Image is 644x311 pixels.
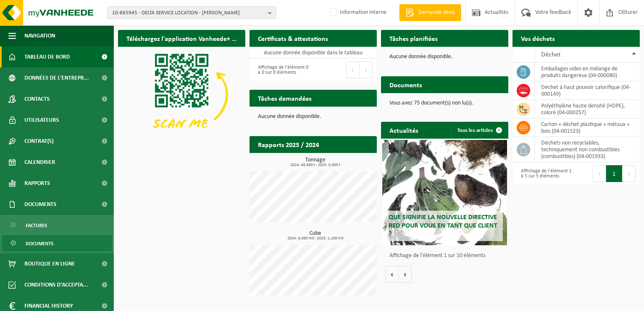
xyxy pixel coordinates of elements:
span: 2024: 49,880 t - 2025: 0,000 t [254,163,377,167]
a: Documents [2,235,112,251]
span: 2024: 8,660 m3 - 2025: 1,100 m3 [254,236,377,241]
button: 10-865945 - DELTA SERVICE LOCATION - [PERSON_NAME] [107,6,276,19]
h2: Téléchargez l'application Vanheede+ maintenant! [118,30,245,46]
h2: Tâches planifiées [381,30,446,46]
span: Conditions d'accepta... [24,274,88,295]
span: Calendrier [24,152,55,173]
span: Factures [26,217,47,233]
h2: Documents [381,76,430,93]
h2: Tâches demandées [250,90,320,106]
span: Demande devis [416,8,457,17]
h3: Cube [254,231,377,241]
td: déchets non recyclables, techniquement non combustibles (combustibles) (04-001933) [535,137,640,162]
button: Next [360,62,373,78]
label: Information interne [328,6,386,19]
img: Download de VHEPlus App [118,47,245,142]
h3: Tonnage [254,157,377,167]
span: Tableau de bord [24,46,70,67]
a: Consulter les rapports [303,153,376,169]
p: Aucune donnée disponible. [258,114,368,120]
button: 1 [606,165,623,182]
td: carton + déchet plastique + métaux + bois (04-001523) [535,118,640,137]
button: Vorige [385,266,399,283]
button: Previous [593,165,606,182]
a: Factures [2,217,112,233]
div: Affichage de l'élément 1 à 5 sur 5 éléments [517,164,572,183]
span: Données de l'entrepr... [24,67,89,88]
p: Aucune donnée disponible. [389,54,500,60]
a: Tous les articles [451,122,507,139]
span: Que signifie la nouvelle directive RED pour vous en tant que client ? [389,214,497,237]
span: 10-865945 - DELTA SERVICE LOCATION - [PERSON_NAME] [112,7,265,19]
span: Boutique en ligne [24,253,75,274]
h2: Actualités [381,122,427,138]
h2: Certificats & attestations [250,30,336,46]
button: Volgende [399,266,412,283]
span: Déchet [541,51,561,58]
span: Utilisateurs [24,110,59,131]
h2: Rapports 2025 / 2024 [250,136,327,153]
span: Rapports [24,173,50,194]
a: Que signifie la nouvelle directive RED pour vous en tant que client ? [382,140,507,245]
span: Contacts [24,88,50,110]
p: Vous avez 75 document(s) non lu(s). [389,100,500,106]
div: Affichage de l'élément 0 à 0 sur 0 éléments [254,61,309,79]
span: Documents [26,236,54,252]
td: emballages vides en mélange de produits dangereux (04-000080) [535,63,640,81]
td: Aucune donnée disponible dans le tableau [250,47,377,59]
button: Previous [346,62,360,78]
h2: Vos déchets [513,30,563,46]
button: Next [623,165,636,182]
span: Contrat(s) [24,131,54,152]
a: Demande devis [399,4,461,21]
span: Documents [24,194,56,215]
td: déchet à haut pouvoir calorifique (04-000149) [535,81,640,100]
td: polyéthylène haute densité (HDPE), coloré (04-000257) [535,100,640,118]
span: Navigation [24,25,55,46]
p: Affichage de l'élément 1 sur 10 éléments [389,253,504,259]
